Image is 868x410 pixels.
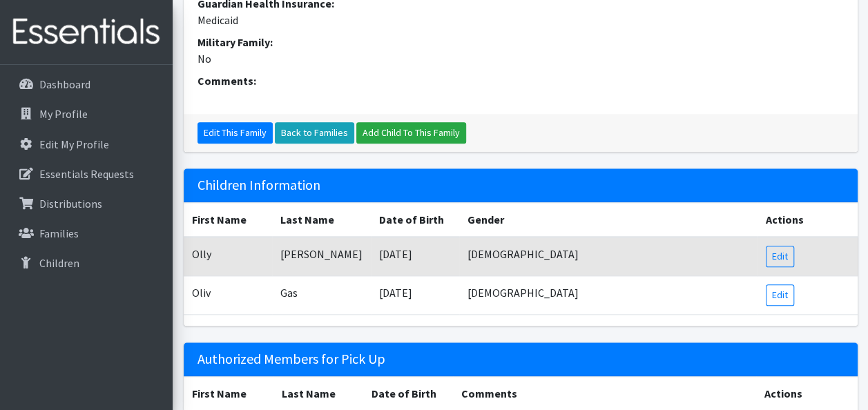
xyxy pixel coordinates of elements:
[766,284,794,306] a: Edit
[39,256,79,270] p: Children
[6,249,167,277] a: Children
[459,203,758,237] th: Gender
[766,246,794,267] a: Edit
[275,122,354,144] a: Back to Families
[184,168,858,202] h5: Children Information
[6,9,167,55] img: HumanEssentials
[272,276,371,315] td: Gas
[197,122,273,144] a: Edit This Family
[6,100,167,128] a: My Profile
[459,237,758,276] td: [DEMOGRAPHIC_DATA]
[272,203,371,237] th: Last Name
[39,226,79,240] p: Families
[184,276,272,315] td: Oliv
[39,197,102,211] p: Distributions
[371,276,459,315] td: [DATE]
[184,342,858,376] h5: Authorized Members for Pick Up
[197,50,844,67] dd: No
[459,276,758,315] td: [DEMOGRAPHIC_DATA]
[6,160,167,188] a: Essentials Requests
[758,203,857,237] th: Actions
[39,107,88,121] p: My Profile
[6,130,167,158] a: Edit My Profile
[6,219,167,247] a: Families
[356,122,466,144] a: Add Child To This Family
[184,203,272,237] th: First Name
[197,72,844,89] dt: Comments:
[371,203,459,237] th: Date of Birth
[272,237,371,276] td: [PERSON_NAME]
[39,137,109,151] p: Edit My Profile
[184,237,272,276] td: Olly
[197,12,844,28] dd: Medicaid
[6,190,167,217] a: Distributions
[6,70,167,98] a: Dashboard
[39,77,90,91] p: Dashboard
[371,237,459,276] td: [DATE]
[39,167,134,181] p: Essentials Requests
[197,34,844,50] dt: Military Family:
